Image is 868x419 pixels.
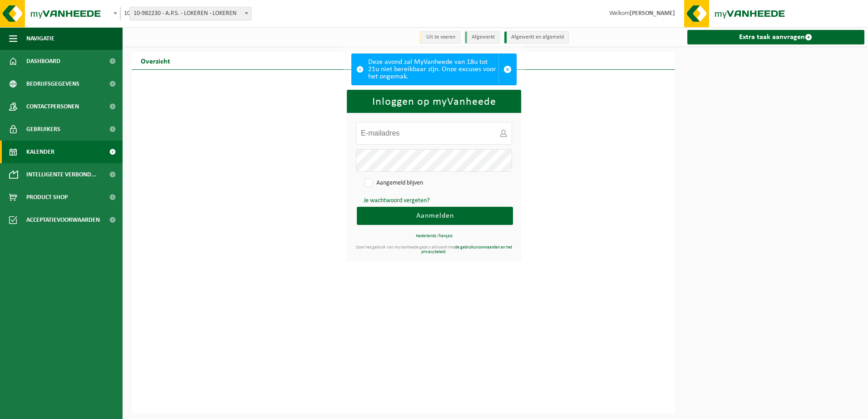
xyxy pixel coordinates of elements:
[132,52,179,69] h2: Overzicht
[504,31,569,44] li: Afgewerkt en afgemeld
[129,7,252,20] span: 10-982230 - A.P.S. - LOKEREN - LOKEREN
[630,10,675,17] strong: [PERSON_NAME]
[465,31,500,44] li: Afgewerkt
[347,234,521,239] div: |
[347,90,521,113] h1: Inloggen op myVanheede
[26,186,68,209] span: Product Shop
[120,7,121,20] span: 10-982230 - A.P.S. - LOKEREN - LOKEREN
[439,234,453,239] a: français
[26,141,54,163] span: Kalender
[421,245,512,254] a: de gebruiksvoorwaarden en het privacybeleid
[120,7,133,20] span: 10-982230 - A.P.S. - LOKEREN - LOKEREN
[26,95,79,118] span: Contactpersonen
[26,73,79,95] span: Bedrijfsgegevens
[687,30,865,44] a: Extra taak aanvragen
[364,197,429,204] a: Je wachtwoord vergeten?
[26,163,97,186] span: Intelligente verbond...
[357,207,513,225] button: Aanmelden
[356,122,512,145] input: E-mailadres
[368,54,498,85] div: Deze avond zal MyVanheede van 18u tot 21u niet bereikbaar zijn. Onze excuses voor het ongemak.
[26,118,60,141] span: Gebruikers
[363,176,429,190] label: Aangemeld blijven
[26,27,54,50] span: Navigatie
[26,209,100,231] span: Acceptatievoorwaarden
[416,212,454,219] span: Aanmelden
[26,50,60,73] span: Dashboard
[347,245,521,254] div: Door het gebruik van myVanheede gaat u akkoord met .
[130,7,251,20] span: 10-982230 - A.P.S. - LOKEREN - LOKEREN
[416,234,436,239] a: Nederlands
[419,31,460,44] li: Uit te voeren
